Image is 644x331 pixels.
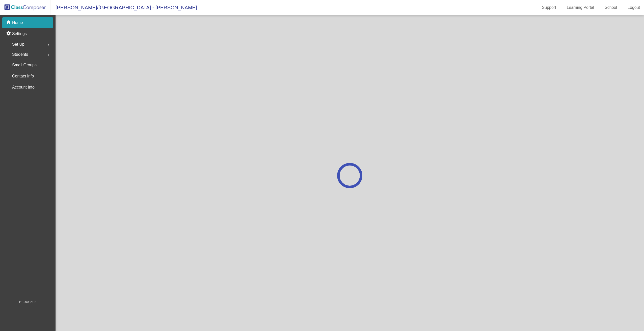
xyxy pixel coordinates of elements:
p: Small Groups [12,62,37,69]
p: Settings [12,31,27,37]
a: Support [538,4,560,12]
mat-icon: arrow_right [45,52,51,58]
a: Learning Portal [563,4,598,12]
p: Home [12,20,23,26]
span: Students [12,51,28,58]
span: Set Up [12,41,24,48]
a: Logout [624,4,644,12]
p: Account Info [12,84,35,91]
span: [PERSON_NAME]/[GEOGRAPHIC_DATA] - [PERSON_NAME] [50,4,197,12]
mat-icon: home [6,20,12,26]
mat-icon: arrow_right [45,42,51,48]
p: Contact Info [12,73,34,80]
a: School [601,4,621,12]
mat-icon: settings [6,31,12,37]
